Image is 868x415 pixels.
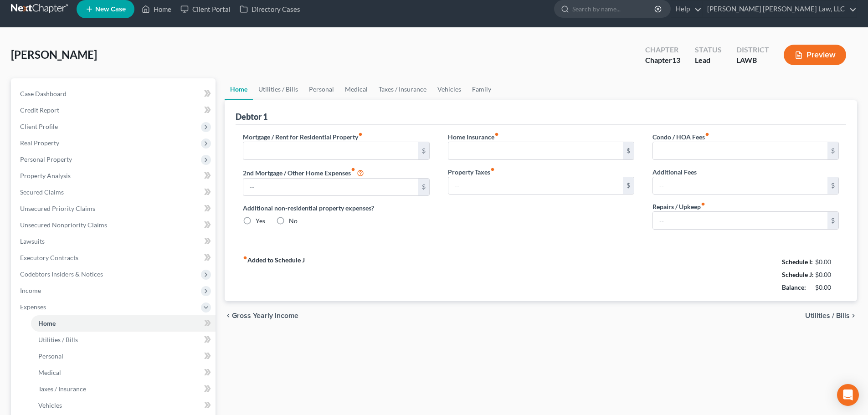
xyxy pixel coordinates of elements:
[448,132,499,142] label: Home Insurance
[358,132,363,137] i: fiber_manual_record
[13,233,216,250] a: Lawsuits
[784,45,846,65] button: Preview
[243,142,418,159] input: --
[572,0,656,17] input: Search by name...
[373,78,432,100] a: Taxes / Insurance
[20,106,59,114] span: Credit Report
[20,270,103,278] span: Codebtors Insiders & Notices
[38,352,63,360] span: Personal
[782,283,806,291] strong: Balance:
[705,132,709,137] i: fiber_manual_record
[827,177,838,195] div: $
[243,256,305,294] strong: Added to Schedule J
[13,217,216,233] a: Unsecured Nonpriority Claims
[243,203,429,213] label: Additional non-residential property expenses?
[20,303,46,311] span: Expenses
[652,132,709,142] label: Condo / HOA Fees
[448,142,623,159] input: --
[20,237,45,245] span: Lawsuits
[38,401,62,409] span: Vehicles
[448,177,623,195] input: --
[20,155,72,163] span: Personal Property
[652,167,697,177] label: Additional Fees
[490,167,495,172] i: fiber_manual_record
[418,142,429,159] div: $
[13,184,216,200] a: Secured Claims
[20,188,64,196] span: Secured Claims
[850,312,857,319] i: chevron_right
[137,1,176,17] a: Home
[243,179,418,196] input: --
[225,312,232,319] i: chevron_left
[243,256,247,260] i: fiber_manual_record
[235,1,305,17] a: Directory Cases
[701,202,705,206] i: fiber_manual_record
[289,216,298,225] label: No
[38,319,56,327] span: Home
[805,312,850,319] span: Utilities / Bills
[837,384,859,406] div: Open Intercom Messenger
[20,139,59,147] span: Real Property
[232,312,298,319] span: Gross Yearly Income
[652,202,705,211] label: Repairs / Upkeep
[243,132,363,142] label: Mortgage / Rent for Residential Property
[13,168,216,184] a: Property Analysis
[13,200,216,217] a: Unsecured Priority Claims
[815,283,839,292] div: $0.00
[176,1,235,17] a: Client Portal
[20,254,78,261] span: Executory Contracts
[623,177,634,195] div: $
[38,336,78,343] span: Utilities / Bills
[827,212,838,229] div: $
[13,250,216,266] a: Executory Contracts
[20,205,95,212] span: Unsecured Priority Claims
[645,55,680,66] div: Chapter
[20,221,107,229] span: Unsecured Nonpriority Claims
[815,257,839,266] div: $0.00
[95,6,126,13] span: New Case
[782,258,813,266] strong: Schedule I:
[31,397,216,414] a: Vehicles
[653,142,827,159] input: --
[20,172,71,179] span: Property Analysis
[31,381,216,397] a: Taxes / Insurance
[13,86,216,102] a: Case Dashboard
[38,369,61,376] span: Medical
[782,271,814,278] strong: Schedule J:
[695,55,722,66] div: Lead
[20,123,58,130] span: Client Profile
[13,102,216,118] a: Credit Report
[20,287,41,294] span: Income
[467,78,497,100] a: Family
[736,45,769,55] div: District
[827,142,838,159] div: $
[303,78,339,100] a: Personal
[672,56,680,64] span: 13
[31,332,216,348] a: Utilities / Bills
[243,167,364,178] label: 2nd Mortgage / Other Home Expenses
[805,312,857,319] button: Utilities / Bills chevron_right
[256,216,265,225] label: Yes
[339,78,373,100] a: Medical
[432,78,467,100] a: Vehicles
[31,364,216,381] a: Medical
[11,48,97,61] span: [PERSON_NAME]
[225,312,298,319] button: chevron_left Gross Yearly Income
[351,167,355,172] i: fiber_manual_record
[703,1,857,17] a: [PERSON_NAME] [PERSON_NAME] Law, LLC
[31,348,216,364] a: Personal
[671,1,702,17] a: Help
[253,78,303,100] a: Utilities / Bills
[695,45,722,55] div: Status
[20,90,67,97] span: Case Dashboard
[653,212,827,229] input: --
[38,385,86,393] span: Taxes / Insurance
[645,45,680,55] div: Chapter
[418,179,429,196] div: $
[225,78,253,100] a: Home
[736,55,769,66] div: LAWB
[653,177,827,195] input: --
[448,167,495,177] label: Property Taxes
[236,111,267,122] div: Debtor 1
[31,315,216,332] a: Home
